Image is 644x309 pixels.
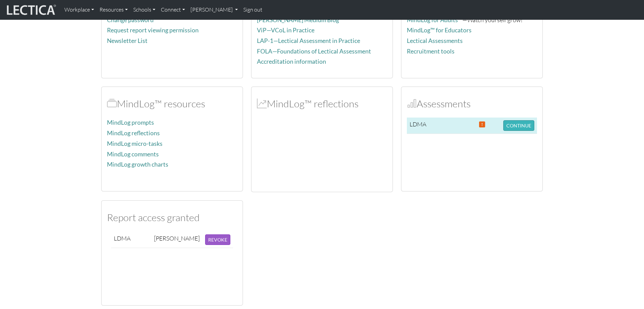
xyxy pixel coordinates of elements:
[107,119,154,126] a: MindLog prompts
[257,58,326,65] a: Accreditation information
[257,48,371,55] a: FOLA—Foundations of Lectical Assessment
[154,234,200,242] div: [PERSON_NAME]
[407,118,435,134] td: LDMA
[107,129,160,137] a: MindLog reflections
[107,16,154,24] a: Change password
[407,16,462,24] a: MindLog for Adults™
[407,98,537,110] h2: Assessments
[257,37,360,44] a: LAP-1—Lectical Assessment in Practice
[107,212,237,223] h2: Report access granted
[131,3,158,17] a: Schools
[257,98,387,110] h2: MindLog™ reflections
[107,98,237,110] h2: MindLog™ resources
[479,120,485,128] span: This Assessment is due soon, 2025-08-10 17:00
[241,3,265,17] a: Sign out
[205,234,230,245] button: REVOKE
[407,27,472,34] a: MindLog™ for Educators
[107,161,168,168] a: MindLog growth charts
[107,97,117,110] span: MindLog™ resources
[257,27,315,34] a: ViP—VCoL in Practice
[107,140,163,147] a: MindLog micro-tasks
[188,3,241,17] a: [PERSON_NAME]
[257,16,339,24] a: [PERSON_NAME] Medium Blog
[62,3,97,17] a: Workplace
[107,151,159,158] a: MindLog comments
[107,27,199,34] a: Request report viewing permission
[407,15,537,25] p: —Watch yourself grow!
[111,232,151,248] td: LDMA
[503,120,534,131] button: CONTINUE
[407,37,463,44] a: Lectical Assessments
[5,3,56,16] img: lecticalive
[158,3,188,17] a: Connect
[257,97,267,110] span: MindLog
[97,3,131,17] a: Resources
[407,48,455,55] a: Recruitment tools
[107,37,148,44] a: Newsletter List
[407,97,417,110] span: Assessments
